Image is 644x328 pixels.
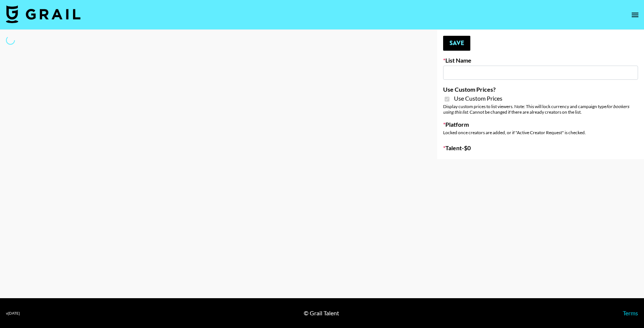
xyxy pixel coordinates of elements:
[623,309,638,316] a: Terms
[443,130,638,135] div: Locked once creators are added, or if "Active Creator Request" is checked.
[304,309,339,317] div: © Grail Talent
[443,36,470,51] button: Save
[443,144,638,152] label: Talent - $ 0
[628,7,643,22] button: open drawer
[443,104,629,115] em: for bookers using this list
[443,104,638,115] div: Display custom prices to list viewers. Note: This will lock currency and campaign type . Cannot b...
[443,57,638,64] label: List Name
[443,121,638,128] label: Platform
[6,311,20,316] div: v [DATE]
[454,95,502,102] span: Use Custom Prices
[6,5,80,23] img: Grail Talent
[443,86,638,93] label: Use Custom Prices?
